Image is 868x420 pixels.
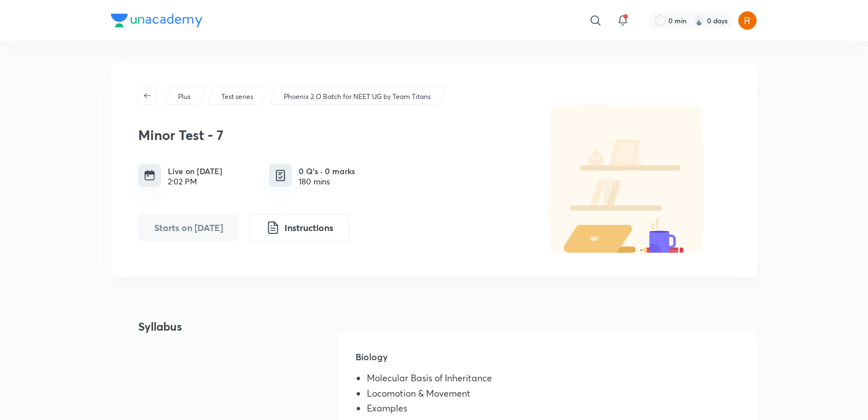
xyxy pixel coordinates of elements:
[274,168,288,183] img: quiz info
[693,15,705,26] img: streak
[266,221,280,234] img: instruction
[138,127,519,143] h3: Minor Test - 7
[176,92,193,102] a: Plus
[168,165,222,177] h6: Live on [DATE]
[299,177,355,186] div: 180 mins
[221,92,253,102] p: Test series
[144,170,155,181] img: timing
[138,214,238,241] button: Starts on Oct 5
[367,373,739,388] li: Molecular Basis of Inheritance
[367,403,739,418] li: Examples
[220,92,255,102] a: Test series
[168,177,222,186] div: 2:02 PM
[111,14,202,27] img: Company Logo
[282,92,433,102] a: Phoenix 2.O Batch for NEET UG by Team Titans
[250,214,350,241] button: Instructions
[284,92,431,102] p: Phoenix 2.O Batch for NEET UG by Team Titans
[299,165,355,177] h6: 0 Q’s · 0 marks
[367,388,739,403] li: Locomotion & Movement
[738,11,757,30] img: Aliya Fatima
[178,92,191,102] p: Plus
[525,105,730,253] img: default
[356,350,739,373] h5: Biology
